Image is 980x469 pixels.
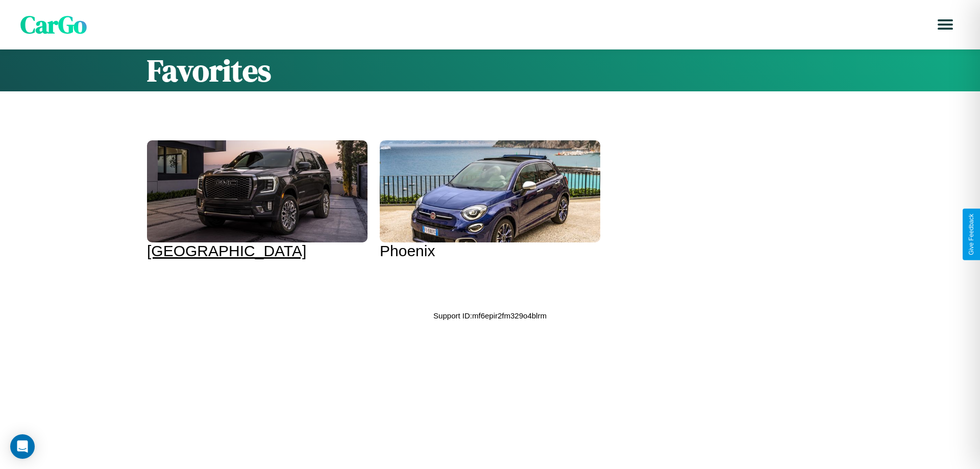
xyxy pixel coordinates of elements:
div: Phoenix [380,242,600,260]
div: [GEOGRAPHIC_DATA] [147,242,367,260]
div: Give Feedback [968,214,975,255]
button: Open menu [931,10,960,39]
div: Open Intercom Messenger [10,434,35,459]
h1: Favorites [147,50,833,91]
p: Support ID: mf6epir2fm329o4blrm [433,309,547,323]
span: CarGo [20,8,87,41]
